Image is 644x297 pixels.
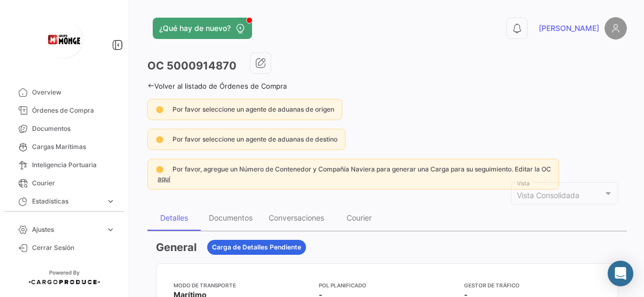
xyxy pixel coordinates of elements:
[106,225,115,235] span: expand_more
[153,18,252,39] button: ¿Qué hay de nuevo?
[9,83,120,101] a: Overview
[174,281,310,290] app-card-info-title: Modo de Transporte
[604,17,627,40] img: placeholder-user.png
[517,191,579,200] span: Vista Consolidada
[269,213,324,222] div: Conversaciones
[9,101,120,120] a: Órdenes de Compra
[159,23,231,34] span: ¿Qué hay de nuevo?
[106,197,115,206] span: expand_more
[9,138,120,156] a: Cargas Marítimas
[212,243,301,252] span: Carga de Detalles Pendiente
[172,135,337,143] span: Por favor seleccione un agente de aduanas de destino
[32,225,101,235] span: Ajustes
[9,120,120,138] a: Documentos
[172,165,551,173] span: Por favor, agregue un Número de Contenedor y Compañía Naviera para generar una Carga para su segu...
[32,243,115,253] span: Cerrar Sesión
[347,213,372,222] div: Courier
[9,174,120,192] a: Courier
[464,281,601,290] app-card-info-title: Gestor de Tráfico
[37,13,91,66] img: logo-grupo-monge+(2).png
[32,160,115,170] span: Inteligencia Portuaria
[147,58,237,73] h3: OC 5000914870
[209,213,253,222] div: Documentos
[160,213,188,222] div: Detalles
[32,178,115,188] span: Courier
[32,197,101,206] span: Estadísticas
[147,82,287,90] a: Volver al listado de Órdenes de Compra
[539,23,599,34] span: [PERSON_NAME]
[9,156,120,174] a: Inteligencia Portuaria
[32,142,115,152] span: Cargas Marítimas
[32,88,115,97] span: Overview
[32,106,115,115] span: Órdenes de Compra
[172,105,334,113] span: Por favor seleccione un agente de aduanas de origen
[32,124,115,134] span: Documentos
[155,175,172,183] a: aquí
[608,261,633,286] div: Abrir Intercom Messenger
[319,281,455,290] app-card-info-title: POL Planificado
[156,240,197,255] h3: General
